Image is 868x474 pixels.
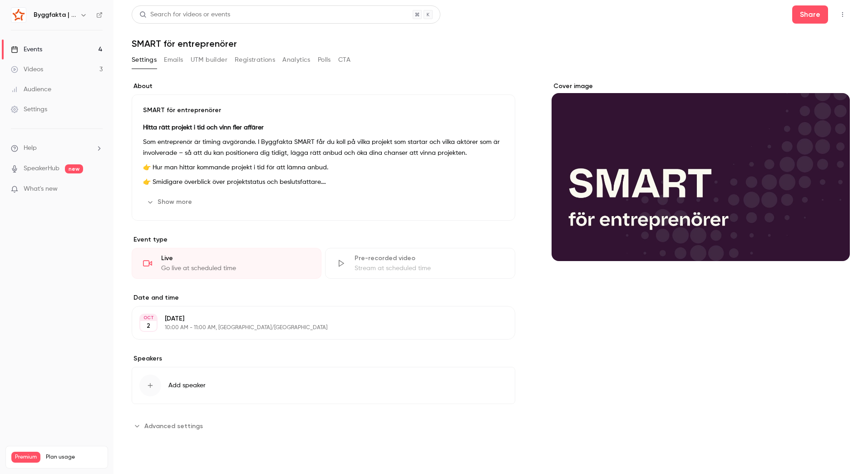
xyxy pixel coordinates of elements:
[355,254,503,263] div: Pre-recorded video
[143,195,197,209] button: Show more
[161,254,310,263] div: Live
[235,53,275,67] button: Registrations
[143,137,504,158] p: Som entreprenör är timing avgörande. I Byggfakta SMART får du koll på vilka projekt som startar o...
[132,419,208,433] button: Advanced settings
[143,106,504,115] p: SMART för entreprenörer
[165,324,467,331] p: 10:00 AM - 11:00 AM, [GEOGRAPHIC_DATA]/[GEOGRAPHIC_DATA]
[143,162,504,173] p: 👉 Hur man hittar kommande projekt i tid för att lämna anbud.
[338,53,350,67] button: CTA
[132,293,515,302] label: Date and time
[11,143,103,153] li: help-dropdown-opener
[65,164,83,173] span: new
[11,452,40,463] span: Premium
[325,248,515,279] div: Pre-recorded videoStream at scheduled time
[132,38,850,49] h1: SMART för entreprenörer
[11,65,43,74] div: Videos
[552,82,850,261] section: Cover image
[139,10,230,20] div: Search for videos or events
[132,419,515,433] section: Advanced settings
[11,85,51,94] div: Audience
[552,82,850,91] label: Cover image
[132,235,515,244] p: Event type
[132,53,157,67] button: Settings
[46,454,102,461] span: Plan usage
[11,8,26,22] img: Byggfakta | Powered by Hubexo
[24,184,58,194] span: What's new
[282,53,311,67] button: Analytics
[132,82,515,91] label: About
[140,315,157,321] div: OCT
[143,124,264,131] strong: Hitta rätt projekt i tid och vinn fler affärer
[11,45,42,54] div: Events
[11,105,47,114] div: Settings
[24,164,59,173] a: SpeakerHub
[24,143,37,153] span: Help
[147,321,150,331] p: 2
[164,53,183,67] button: Emails
[144,421,203,431] span: Advanced settings
[191,53,227,67] button: UTM builder
[161,264,310,273] div: Go live at scheduled time
[132,248,321,279] div: LiveGo live at scheduled time
[168,381,206,390] span: Add speaker
[132,367,515,404] button: Add speaker
[132,354,515,363] label: Speakers
[355,264,503,273] div: Stream at scheduled time
[92,185,103,193] iframe: Noticeable Trigger
[318,53,331,67] button: Polls
[34,10,76,20] h6: Byggfakta | Powered by Hubexo
[143,177,504,188] p: 👉 Smidigare överblick över projektstatus och beslutsfattare.
[792,5,828,24] button: Share
[165,314,467,323] p: [DATE]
